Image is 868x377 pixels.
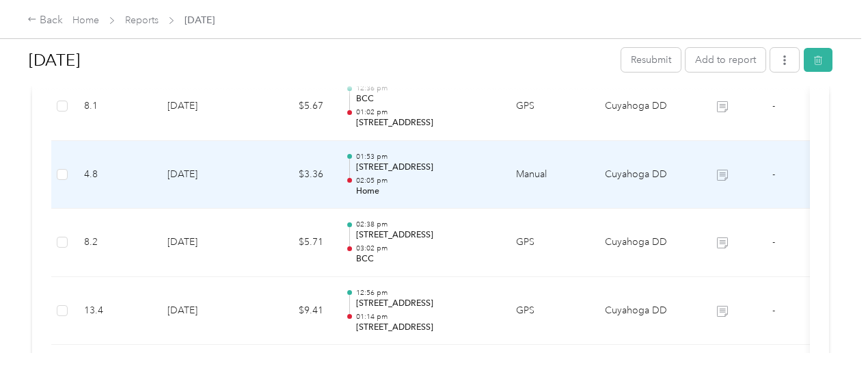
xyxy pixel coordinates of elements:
[505,277,594,346] td: GPS
[356,107,494,117] p: 01:02 pm
[356,298,494,310] p: [STREET_ADDRESS]
[356,288,494,298] p: 12:56 pm
[594,141,696,209] td: Cuyahoga DD
[356,152,494,161] p: 01:53 pm
[356,322,494,334] p: [STREET_ADDRESS]
[791,300,868,377] iframe: Everlance-gr Chat Button Frame
[505,73,594,141] td: GPS
[356,185,494,198] p: Home
[27,12,63,29] div: Back
[73,277,157,346] td: 13.4
[157,209,252,277] td: [DATE]
[252,73,334,141] td: $5.67
[772,100,775,112] span: -
[356,117,494,129] p: [STREET_ADDRESS]
[73,73,157,141] td: 8.1
[356,253,494,265] p: BCC
[594,73,696,141] td: Cuyahoga DD
[356,244,494,253] p: 03:02 pm
[157,277,252,346] td: [DATE]
[185,13,215,27] span: [DATE]
[594,209,696,277] td: Cuyahoga DD
[772,236,775,248] span: -
[772,304,775,316] span: -
[252,209,334,277] td: $5.71
[252,141,334,209] td: $3.36
[356,176,494,185] p: 02:05 pm
[356,312,494,322] p: 01:14 pm
[252,277,334,346] td: $9.41
[356,220,494,229] p: 02:38 pm
[621,48,681,72] button: Resubmit
[686,48,765,72] button: Add to report
[73,141,157,209] td: 4.8
[73,209,157,277] td: 8.2
[594,277,696,346] td: Cuyahoga DD
[356,161,494,174] p: [STREET_ADDRESS]
[356,93,494,105] p: BCC
[505,209,594,277] td: GPS
[72,14,99,26] a: Home
[125,14,159,26] a: Reports
[29,44,612,77] h1: Jul 2025
[505,141,594,209] td: Manual
[157,73,252,141] td: [DATE]
[157,141,252,209] td: [DATE]
[772,168,775,180] span: -
[356,229,494,242] p: [STREET_ADDRESS]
